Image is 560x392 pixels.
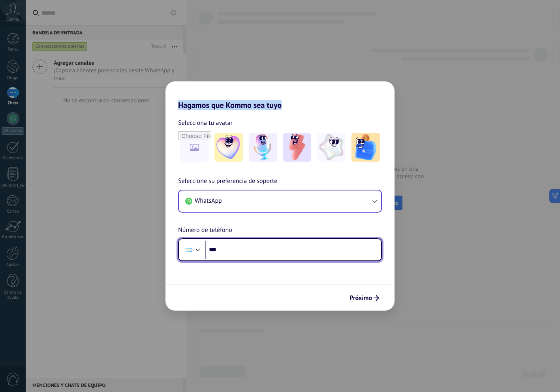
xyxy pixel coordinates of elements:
[179,190,381,212] button: WhatsApp
[178,177,277,185] font: Seleccione su preferencia de soporte
[214,133,243,162] img: -1.jpeg
[178,226,232,234] font: Número de teléfono
[181,241,196,258] div: Argentina: +54
[249,133,277,162] img: -2.jpeg
[346,291,383,305] button: Próximo
[350,294,372,302] font: Próximo
[195,197,222,205] font: WhatsApp
[178,119,233,127] font: Selecciona tu avatar
[351,133,380,162] img: -5.jpeg
[178,100,282,110] font: Hagamos que Kommo sea tuyo
[283,133,311,162] img: -3.jpeg
[317,133,346,162] img: -4.jpeg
